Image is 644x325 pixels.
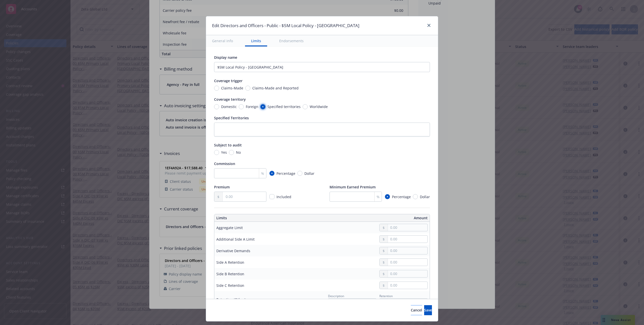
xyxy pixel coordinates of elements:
input: No [229,150,234,155]
span: Dollar [304,171,314,176]
span: Yes [221,150,227,155]
input: 0.00 [388,299,427,306]
input: 0.00 [388,224,427,231]
button: Cancel [411,305,422,315]
div: Retention (Other) [216,297,246,302]
input: 0.00 [388,259,427,266]
input: Claims-Made and Reported [245,86,250,91]
input: 0.00 [388,282,427,289]
span: Coverage territory [214,97,246,102]
span: Cancel [411,308,422,312]
button: Endorsements [273,35,310,46]
span: No [236,150,241,155]
div: Additional Side A Limit [216,237,255,242]
input: Yes [214,150,219,155]
span: Specified Territories [214,116,249,120]
span: Commission [214,161,235,166]
div: Side A Retention [216,260,244,265]
input: Claims-Made [214,86,219,91]
div: Derivative Demands [216,248,250,253]
th: Limits [214,214,300,222]
span: Coverage trigger [214,78,243,83]
span: % [261,171,264,176]
span: % [377,194,380,199]
span: Retention [379,294,393,298]
div: Aggregate Limit [216,225,243,230]
span: Claims-Made and Reported [252,85,299,91]
input: Percentage [269,171,274,176]
input: 0.00 [388,236,427,243]
span: Subject to audit [214,143,242,147]
span: Percentage [276,171,295,176]
input: Specified territories [260,104,265,109]
input: 0.00 [388,270,427,277]
input: Domestic [214,104,219,109]
span: Percentage [392,194,411,199]
input: 0.00 [388,247,427,254]
span: Included [276,194,291,199]
span: Domestic [221,104,237,109]
span: Foreign [246,104,258,109]
span: Worldwide [310,104,328,109]
input: Foreign [239,104,244,109]
span: Claims-Made [221,85,243,91]
input: Percentage [385,194,390,199]
button: General info [206,35,239,46]
span: Premium [214,185,230,189]
th: Amount [324,214,430,222]
span: Display name [214,55,237,60]
input: 0.00 [223,192,266,201]
button: Limits [245,35,267,46]
div: Side B Retention [216,271,244,277]
span: Minimum Earned Premium [330,185,376,189]
span: Specified territories [267,104,301,109]
input: Worldwide [303,104,308,109]
input: Dollar [297,171,302,176]
span: Description [328,294,344,298]
h1: Edit Directors and Officers - Public - $5M Local Policy - [GEOGRAPHIC_DATA] [212,22,359,29]
div: Side C Retention [216,283,244,288]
